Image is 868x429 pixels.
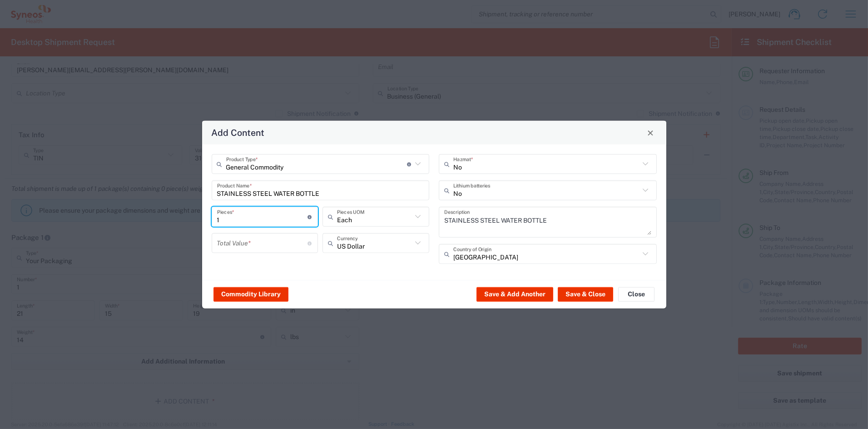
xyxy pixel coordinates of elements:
[211,126,264,139] h4: Add Content
[213,287,288,301] button: Commodity Library
[618,287,655,301] button: Close
[644,126,657,139] button: Close
[476,287,553,301] button: Save & Add Another
[558,287,613,301] button: Save & Close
